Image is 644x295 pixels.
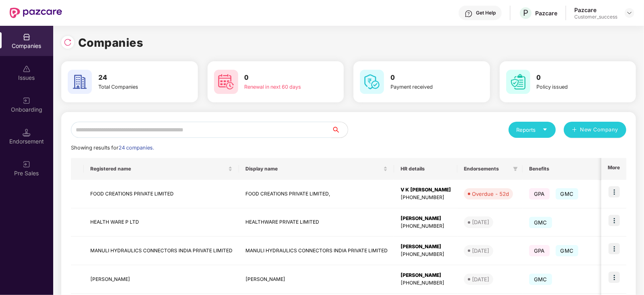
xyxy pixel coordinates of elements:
[523,8,528,18] span: P
[511,164,519,174] span: filter
[506,70,530,94] img: svg+xml;base64,PHN2ZyB4bWxucz0iaHR0cDovL3d3dy53My5vcmcvMjAwMC9zdmciIHdpZHRoPSI2MCIgaGVpZ2h0PSI2MC...
[609,243,620,254] img: icon
[529,274,552,285] span: GMC
[401,251,451,258] div: [PHONE_NUMBER]
[401,194,451,202] div: [PHONE_NUMBER]
[401,186,451,194] div: V K [PERSON_NAME]
[239,265,394,294] td: [PERSON_NAME]
[472,275,489,283] div: [DATE]
[472,218,489,226] div: [DATE]
[401,222,451,230] div: [PHONE_NUMBER]
[394,158,457,180] th: HR details
[391,73,460,83] h3: 0
[574,6,617,14] div: Pazcare
[529,217,552,228] span: GMC
[609,186,620,197] img: icon
[118,145,154,151] span: 24 companies.
[556,245,579,256] span: GMC
[239,158,394,180] th: Display name
[84,208,239,237] td: HEALTH WARE P LTD
[245,73,314,83] h3: 0
[609,215,620,226] img: icon
[64,38,72,46] img: svg+xml;base64,PHN2ZyBpZD0iUmVsb2FkLTMyeDMyIiB4bWxucz0iaHR0cDovL3d3dy53My5vcmcvMjAwMC9zdmciIHdpZH...
[556,188,579,199] span: GMC
[331,127,348,133] span: search
[513,166,518,171] span: filter
[245,166,382,172] span: Display name
[23,33,31,41] img: svg+xml;base64,PHN2ZyBpZD0iQ29tcGFuaWVzIiB4bWxucz0iaHR0cDovL3d3dy53My5vcmcvMjAwMC9zdmciIHdpZHRoPS...
[529,188,550,199] span: GPA
[564,122,626,138] button: plusNew Company
[78,34,143,52] h1: Companies
[239,208,394,237] td: HEALTHWARE PRIVATE LIMITED
[84,158,239,180] th: Registered name
[23,129,31,137] img: svg+xml;base64,PHN2ZyB3aWR0aD0iMTQuNSIgaGVpZ2h0PSIxNC41IiB2aWV3Qm94PSIwIDAgMTYgMTYiIGZpbGw9Im5vbm...
[214,70,238,94] img: svg+xml;base64,PHN2ZyB4bWxucz0iaHR0cDovL3d3dy53My5vcmcvMjAwMC9zdmciIHdpZHRoPSI2MCIgaGVpZ2h0PSI2MC...
[476,10,496,16] div: Get Help
[537,83,606,91] div: Policy issued
[626,10,633,16] img: svg+xml;base64,PHN2ZyBpZD0iRHJvcGRvd24tMzJ4MzIiIHhtbG5zPSJodHRwOi8vd3d3LnczLm9yZy8yMDAwL3N2ZyIgd2...
[601,158,626,180] th: More
[609,272,620,283] img: icon
[98,83,168,91] div: Total Companies
[245,83,314,91] div: Renewal in next 60 days
[360,70,384,94] img: svg+xml;base64,PHN2ZyB4bWxucz0iaHR0cDovL3d3dy53My5vcmcvMjAwMC9zdmciIHdpZHRoPSI2MCIgaGVpZ2h0PSI2MC...
[535,9,557,17] div: Pazcare
[472,190,509,198] div: Overdue - 52d
[23,65,31,73] img: svg+xml;base64,PHN2ZyBpZD0iSXNzdWVzX2Rpc2FibGVkIiB4bWxucz0iaHR0cDovL3d3dy53My5vcmcvMjAwMC9zdmciIH...
[401,272,451,279] div: [PERSON_NAME]
[71,145,154,151] span: Showing results for
[84,237,239,265] td: MANULI HYDRAULICS CONNECTORS INDIA PRIVATE LIMITED
[465,10,473,18] img: svg+xml;base64,PHN2ZyBpZD0iSGVscC0zMngzMiIgeG1sbnM9Imh0dHA6Ly93d3cudzMub3JnLzIwMDAvc3ZnIiB3aWR0aD...
[239,180,394,208] td: FOOD CREATIONS PRIVATE LIMITED,
[90,166,226,172] span: Registered name
[542,127,548,132] span: caret-down
[401,279,451,287] div: [PHONE_NUMBER]
[68,70,92,94] img: svg+xml;base64,PHN2ZyB4bWxucz0iaHR0cDovL3d3dy53My5vcmcvMjAwMC9zdmciIHdpZHRoPSI2MCIgaGVpZ2h0PSI2MC...
[239,237,394,265] td: MANULI HYDRAULICS CONNECTORS INDIA PRIVATE LIMITED
[98,73,168,83] h3: 24
[23,97,31,105] img: svg+xml;base64,PHN2ZyB3aWR0aD0iMjAiIGhlaWdodD0iMjAiIHZpZXdCb3g9IjAgMCAyMCAyMCIgZmlsbD0ibm9uZSIgeG...
[529,245,550,256] span: GPA
[574,14,617,20] div: Customer_success
[572,127,577,133] span: plus
[10,8,62,18] img: New Pazcare Logo
[464,166,510,172] span: Endorsements
[537,73,606,83] h3: 0
[472,247,489,255] div: [DATE]
[391,83,460,91] div: Payment received
[401,243,451,251] div: [PERSON_NAME]
[84,180,239,208] td: FOOD CREATIONS PRIVATE LIMITED
[84,265,239,294] td: [PERSON_NAME]
[331,122,348,138] button: search
[23,160,31,168] img: svg+xml;base64,PHN2ZyB3aWR0aD0iMjAiIGhlaWdodD0iMjAiIHZpZXdCb3g9IjAgMCAyMCAyMCIgZmlsbD0ibm9uZSIgeG...
[401,215,451,222] div: [PERSON_NAME]
[580,126,619,134] span: New Company
[517,126,548,134] div: Reports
